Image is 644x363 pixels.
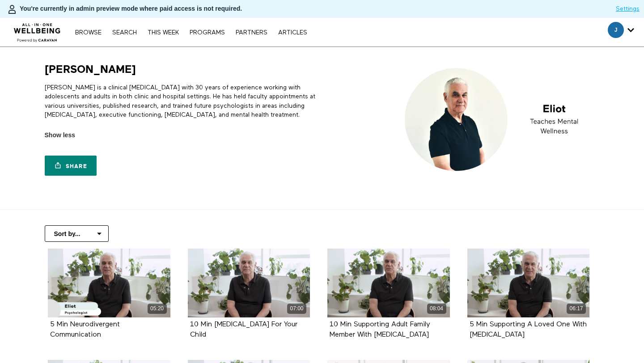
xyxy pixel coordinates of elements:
a: 5 Min Neurodivergent Communication 05:20 [48,249,170,317]
a: Browse [71,30,106,36]
div: 08:04 [427,304,446,314]
strong: 5 Min Supporting A Loved One With Depression [470,321,587,338]
div: Secondary [601,18,641,46]
a: Settings [616,4,640,13]
a: ARTICLES [274,30,312,36]
a: 10 Min [MEDICAL_DATA] For Your Child [190,321,297,338]
img: CARAVAN [10,17,64,43]
div: 05:20 [148,304,167,314]
a: 10 Min Supporting Adult Family Member With [MEDICAL_DATA] [330,321,430,338]
a: PROGRAMS [185,30,229,36]
strong: 10 Min Supporting Adult Family Member With ADHD [330,321,430,338]
a: 5 Min Supporting A Loved One With [MEDICAL_DATA] [470,321,587,338]
strong: 10 Min Psychological Testing For Your Child [190,321,297,338]
a: Search [108,30,141,36]
div: 07:00 [287,304,306,314]
div: 06:17 [567,304,586,314]
a: Share [45,156,97,176]
a: PARTNERS [231,30,272,36]
a: 10 Min Supporting Adult Family Member With ADHD 08:04 [327,249,450,317]
a: 5 Min Supporting A Loved One With Depression 06:17 [467,249,590,317]
a: 10 Min Psychological Testing For Your Child 07:00 [188,249,310,317]
p: [PERSON_NAME] is a clinical [MEDICAL_DATA] with 30 years of experience working with adolescents a... [45,83,319,119]
img: person-bdfc0eaa9744423c596e6e1c01710c89950b1dff7c83b5d61d716cfd8139584f.svg [7,4,17,15]
nav: Primary [71,28,311,37]
a: THIS WEEK [143,30,183,36]
img: Eliot [397,63,600,177]
h1: [PERSON_NAME] [45,63,136,76]
span: Show less [45,131,75,140]
a: 5 Min Neurodivergent Communication [50,321,120,338]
